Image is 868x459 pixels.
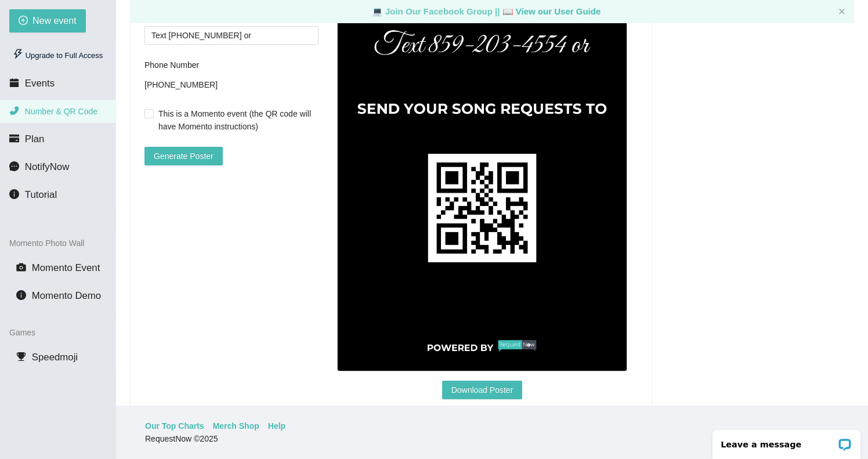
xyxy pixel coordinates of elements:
[25,133,45,144] span: Plan
[154,107,319,133] span: This is a Momento event (the QR code will have Momento instructions)
[13,49,23,59] span: thunderbolt
[9,161,19,171] span: message
[213,420,259,432] a: Merch Shop
[9,133,19,143] span: credit-card
[144,26,319,45] input: Company or Stage Name
[705,422,868,459] iframe: LiveChat chat widget
[9,9,86,32] button: plus-circleNew event
[442,381,523,399] button: Download Poster
[337,9,627,371] img: Generated Poster
[32,13,77,28] span: New event
[32,290,101,301] span: Momento Demo
[502,6,601,16] a: laptop View our User Guide
[9,44,106,67] div: Upgrade to Full Access
[145,432,836,445] div: RequestNow © 2025
[9,189,19,199] span: info-circle
[372,6,502,16] a: laptop Join Our Facebook Group ||
[32,262,100,273] span: Momento Event
[32,352,78,363] span: Speedmoji
[25,107,97,116] span: Number & QR Code
[9,106,19,115] span: phone
[144,147,223,165] button: Generate Poster
[154,150,214,162] span: Generate Poster
[25,189,57,200] span: Tutorial
[838,8,845,16] button: close
[16,262,26,272] span: camera
[16,290,26,300] span: info-circle
[16,352,26,362] span: trophy
[268,420,285,432] a: Help
[9,78,19,88] span: calendar
[145,420,204,432] a: Our Top Charts
[451,384,513,396] span: Download Poster
[25,161,69,172] span: NotifyNow
[502,6,513,16] span: laptop
[144,59,319,71] div: Phone Number
[25,78,55,89] span: Events
[19,16,28,27] span: plus-circle
[372,6,383,16] span: laptop
[144,76,319,93] div: [PHONE_NUMBER]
